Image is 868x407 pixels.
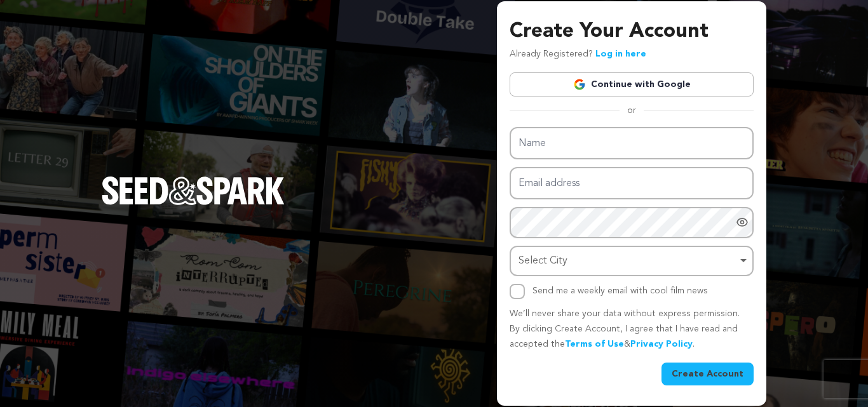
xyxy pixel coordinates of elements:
[573,78,586,91] img: Google logo
[510,47,646,62] p: Already Registered?
[736,216,749,229] a: Show password as plain text. Warning: this will display your password on the screen.
[532,286,708,295] label: Send me a weekly email with cool film news
[510,72,754,97] a: Continue with Google
[102,177,285,230] a: Seed&Spark Homepage
[519,252,737,270] div: Select City
[565,340,624,349] a: Terms of Use
[102,177,285,204] img: Seed&Spark Logo
[595,50,646,58] a: Log in here
[510,17,754,47] h3: Create Your Account
[510,307,754,352] p: We’ll never share your data without express permission. By clicking Create Account, I agree that ...
[661,363,754,385] button: Create Account
[510,127,754,159] input: Name
[630,340,693,349] a: Privacy Policy
[510,167,754,199] input: Email address
[620,104,644,117] span: or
